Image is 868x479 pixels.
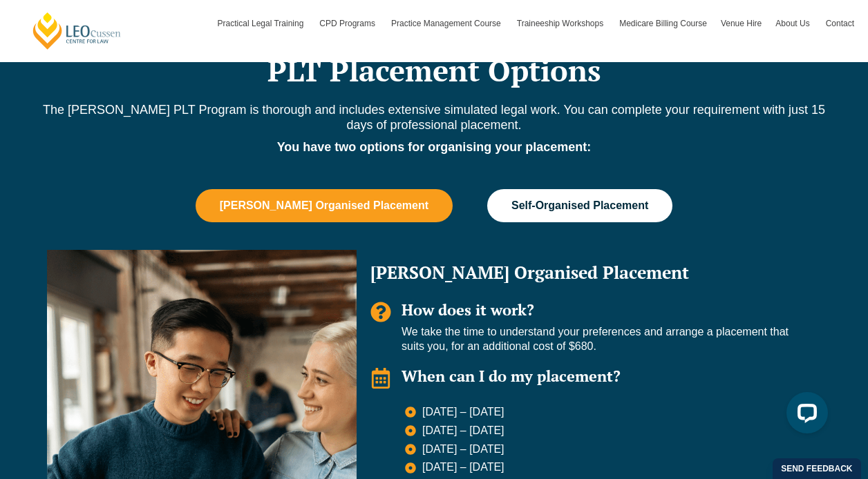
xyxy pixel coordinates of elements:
strong: You have two options for organising your placement: [277,140,592,154]
a: CPD Programs [312,3,384,43]
span: When can I do my placement? [402,366,621,386]
a: Practice Management Course [384,3,510,43]
span: How does it work? [402,300,534,320]
span: [DATE] – [DATE] [419,442,504,457]
a: About Us [768,3,818,43]
span: [PERSON_NAME] Organised Placement [220,199,428,212]
a: Contact [819,3,861,43]
span: [DATE] – [DATE] [419,460,504,475]
a: Practical Legal Training [211,3,313,43]
a: Medicare Billing Course [612,3,714,43]
a: [PERSON_NAME] Centre for Law [31,11,123,50]
a: Venue Hire [714,3,768,43]
p: The [PERSON_NAME] PLT Program is thorough and includes extensive simulated legal work. You can co... [40,102,828,133]
span: Self-Organised Placement [511,199,648,212]
span: [DATE] – [DATE] [419,405,504,420]
h2: PLT Placement Options [40,53,828,88]
p: We take the time to understand your preferences and arrange a placement that suits you, for an ad... [402,325,807,354]
iframe: LiveChat chat widget [775,387,833,444]
span: [DATE] – [DATE] [419,424,504,438]
h2: [PERSON_NAME] Organised Placement [370,264,807,281]
a: Traineeship Workshops [510,3,612,43]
